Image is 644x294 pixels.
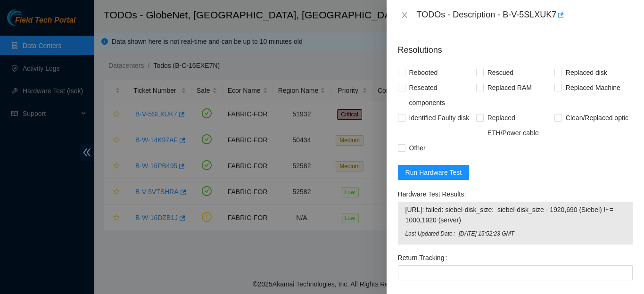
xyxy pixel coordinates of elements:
[562,80,624,95] span: Replaced Machine
[405,167,462,178] span: Run Hardware Test
[398,165,470,180] button: Run Hardware Test
[484,65,517,80] span: Rescued
[562,110,632,125] span: Clean/Replaced optic
[405,80,476,110] span: Reseated components
[405,229,459,238] span: Last Updated Date
[405,65,442,80] span: Rebooted
[484,110,554,140] span: Replaced ETH/Power cable
[398,11,411,20] button: Close
[398,250,451,265] label: Return Tracking
[459,229,625,238] span: [DATE] 15:52:23 GMT
[405,140,429,155] span: Other
[417,8,633,23] div: TODOs - Description - B-V-5SLXUK7
[398,36,633,57] p: Resolutions
[398,187,471,202] label: Hardware Test Results
[401,11,408,19] span: close
[398,265,633,280] input: Return Tracking
[405,204,625,225] span: [URL]: failed: siebel-disk_size: siebel-disk_size - 1920,690 (Siebel) !~= 1000,1920 (server)
[562,65,611,80] span: Replaced disk
[484,80,536,95] span: Replaced RAM
[405,110,473,125] span: Identified Faulty disk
